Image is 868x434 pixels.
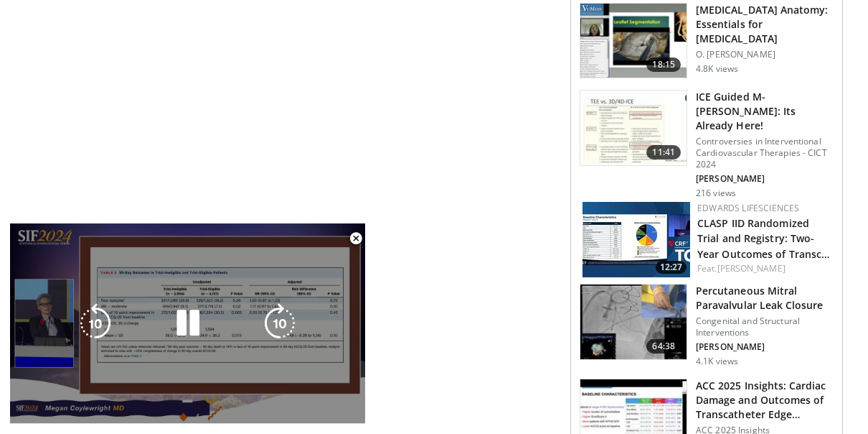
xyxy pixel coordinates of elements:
span: 64:38 [646,339,681,354]
p: O. [PERSON_NAME] [696,49,834,60]
img: b40850bf-9a69-4280-b013-9bdde317c67f.150x105_q85_crop-smart_upscale.jpg [582,202,690,277]
img: a17747c4-475d-41fe-8e63-9d586778740c.150x105_q85_crop-smart_upscale.jpg [580,91,687,165]
div: Feat. [697,262,831,275]
p: 216 views [696,188,736,199]
h3: ICE Guided M-[PERSON_NAME]: Its Already Here! [696,90,834,133]
p: [PERSON_NAME] [696,173,834,185]
h3: ACC 2025 Insights: Cardiac Damage and Outcomes of Transcatheter Edge… [696,379,834,422]
span: 11:41 [646,145,681,160]
a: [PERSON_NAME] [717,262,786,274]
a: 64:38 Percutaneous Mitral Paravalvular Leak Closure Congenital and Structural Interventions [PERS... [580,284,834,367]
p: 4.8K views [696,63,738,75]
p: 4.1K views [696,356,738,367]
video-js: Video Player [10,223,365,424]
img: 9bc3137a-b02b-43a3-b417-31c918f37559.150x105_q85_crop-smart_upscale.jpg [580,4,687,78]
span: 12:27 [656,261,687,274]
a: 11:41 ICE Guided M-[PERSON_NAME]: Its Already Here! Controversies in Interventional Cardiovascula... [580,90,834,199]
a: Edwards Lifesciences [697,202,799,214]
h3: Percutaneous Mitral Paravalvular Leak Closure [696,284,834,313]
span: 18:15 [646,57,681,72]
h3: [MEDICAL_DATA] Anatomy: Essentials for [MEDICAL_DATA] [696,3,834,46]
button: Close [341,223,370,254]
img: Npq8JQ19xc6gPEyH4xMDoxOmlvO8u5HW.150x105_q85_crop-smart_upscale.jpg [580,285,687,359]
a: 18:15 [MEDICAL_DATA] Anatomy: Essentials for [MEDICAL_DATA] O. [PERSON_NAME] 4.8K views [580,3,834,79]
p: [PERSON_NAME] [696,341,834,353]
p: Congenital and Structural Interventions [696,315,834,338]
a: CLASP IID Randomized Trial and Registry: Two-Year Outcomes of Transc… [697,216,830,260]
a: 12:27 [582,202,690,277]
p: Controversies in Interventional Cardiovascular Therapies - CICT 2024 [696,136,834,170]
